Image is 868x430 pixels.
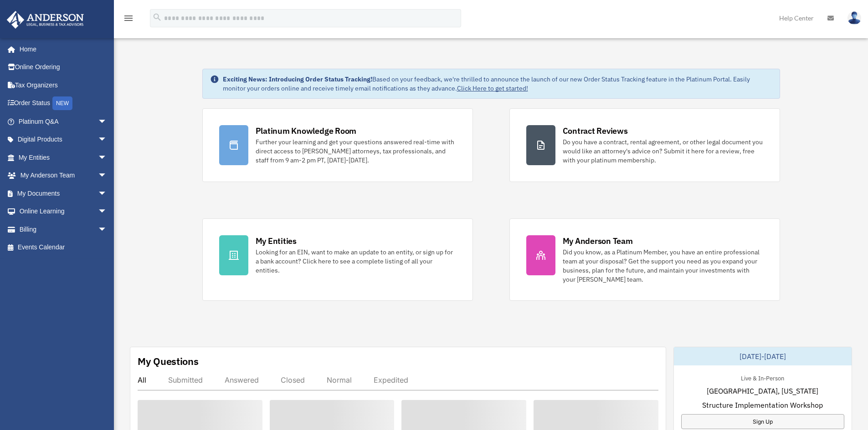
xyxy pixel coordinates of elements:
[202,218,473,301] a: My Entities Looking for an EIN, want to make an update to an entity, or sign up for a bank accoun...
[256,137,456,165] div: Further your learning and get your questions answered real-time with direct access to [PERSON_NAM...
[6,202,121,221] a: Online Learningarrow_drop_down
[138,354,199,368] div: My Questions
[6,76,121,94] a: Tax Organizers
[256,235,297,247] div: My Entities
[6,40,116,58] a: Home
[98,131,116,149] span: arrow_drop_down
[281,375,305,384] div: Closed
[674,347,852,365] div: [DATE]-[DATE]
[256,248,456,275] div: Looking for an EIN, want to make an update to an entity, or sign up for a bank account? Click her...
[702,400,823,410] span: Structure Implementation Workshop
[52,96,72,110] div: NEW
[563,235,633,247] div: My Anderson Team
[6,220,121,238] a: Billingarrow_drop_down
[563,248,763,284] div: Did you know, as a Platinum Member, you have an entire professional team at your disposal? Get th...
[374,375,408,384] div: Expedited
[6,148,121,167] a: My Entitiesarrow_drop_down
[6,167,121,185] a: My Anderson Teamarrow_drop_down
[223,75,372,83] strong: Exciting News: Introducing Order Status Tracking!
[98,167,116,185] span: arrow_drop_down
[168,375,203,384] div: Submitted
[6,112,121,131] a: Platinum Q&Aarrow_drop_down
[98,220,116,239] span: arrow_drop_down
[847,11,861,25] img: User Pic
[4,11,87,29] img: Anderson Advisors Platinum Portal
[223,75,772,93] div: Based on your feedback, we're thrilled to announce the launch of our new Order Status Tracking fe...
[138,375,146,384] div: All
[6,238,121,257] a: Events Calendar
[457,84,528,92] a: Click Here to get started!
[509,108,780,182] a: Contract Reviews Do you have a contract, rental agreement, or other legal document you would like...
[152,12,162,22] i: search
[202,108,473,182] a: Platinum Knowledge Room Further your learning and get your questions answered real-time with dire...
[707,385,818,396] span: [GEOGRAPHIC_DATA], [US_STATE]
[123,13,134,24] i: menu
[98,184,116,203] span: arrow_drop_down
[98,148,116,167] span: arrow_drop_down
[6,131,121,149] a: Digital Productsarrow_drop_down
[256,125,357,137] div: Platinum Knowledge Room
[6,94,121,113] a: Order StatusNEW
[6,58,121,76] a: Online Ordering
[509,218,780,301] a: My Anderson Team Did you know, as a Platinum Member, you have an entire professional team at your...
[98,202,116,221] span: arrow_drop_down
[6,184,121,202] a: My Documentsarrow_drop_down
[734,373,791,382] div: Live & In-Person
[98,112,116,131] span: arrow_drop_down
[327,375,352,384] div: Normal
[123,16,134,24] a: menu
[563,125,628,137] div: Contract Reviews
[563,137,763,165] div: Do you have a contract, rental agreement, or other legal document you would like an attorney's ad...
[225,375,259,384] div: Answered
[681,414,844,429] a: Sign Up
